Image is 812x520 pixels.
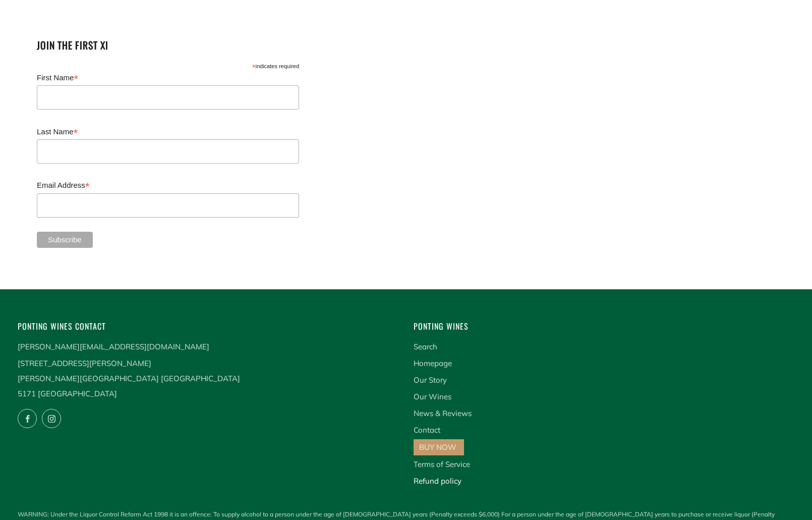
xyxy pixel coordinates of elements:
[37,124,299,138] label: Last Name
[419,442,456,452] a: BUY NOW
[18,342,209,351] a: [PERSON_NAME][EMAIL_ADDRESS][DOMAIN_NAME]
[414,392,451,401] a: Our Wines
[414,425,440,435] a: Contact
[37,37,310,53] h2: Join the first XI
[414,408,472,418] a: News & Reviews
[414,375,447,385] a: Our Story
[414,320,794,333] h4: Ponting Wines
[37,178,299,192] label: Email Address
[414,476,461,486] a: Refund policy
[18,320,398,333] h4: Ponting Wines Contact
[414,342,437,351] a: Search
[37,61,299,70] div: indicates required
[414,358,452,368] a: Homepage
[18,356,398,401] p: [STREET_ADDRESS][PERSON_NAME] [PERSON_NAME][GEOGRAPHIC_DATA] [GEOGRAPHIC_DATA] 5171 [GEOGRAPHIC_D...
[37,70,299,84] label: First Name
[37,232,93,248] input: Subscribe
[414,459,470,469] a: Terms of Service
